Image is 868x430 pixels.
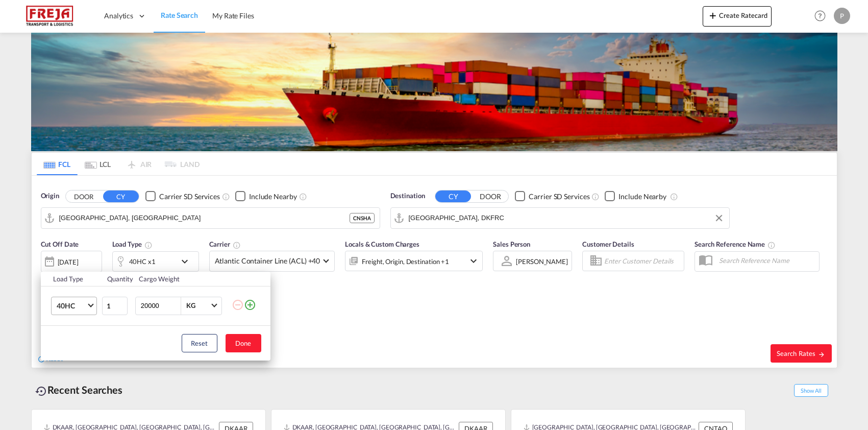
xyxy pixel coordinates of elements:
[226,334,261,352] button: Done
[57,301,86,311] span: 40HC
[244,299,256,311] md-icon: icon-plus-circle-outline
[102,297,128,315] input: Qty
[41,272,102,286] th: Load Type
[51,297,97,315] md-select: Choose: 40HC
[186,301,195,309] div: KG
[232,299,244,311] md-icon: icon-minus-circle-outline
[182,334,217,352] button: Reset
[139,274,226,283] div: Cargo Weight
[140,297,181,315] input: Enter Weight
[101,272,133,286] th: Quantity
